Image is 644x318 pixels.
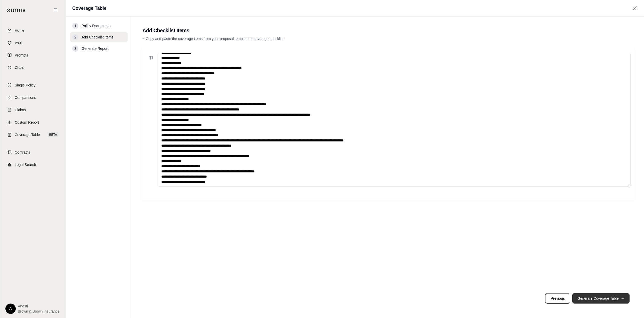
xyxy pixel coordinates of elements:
span: Policy Documents [82,23,110,28]
span: • [142,37,144,41]
div: 1 [72,23,78,29]
span: Home [15,28,24,33]
h1: Coverage Table [72,5,107,12]
span: Coverage Table [15,132,40,137]
span: Custom Report [15,120,39,125]
span: Comparisons [15,95,36,100]
button: Collapse sidebar [51,6,60,14]
span: BETA [48,132,59,137]
a: Comparisons [3,92,63,103]
button: Previous [545,293,570,304]
span: Anesti [18,304,60,309]
a: Vault [3,37,63,49]
a: Contracts [3,147,63,158]
div: A [5,304,16,314]
span: Chats [15,65,24,70]
span: Add Checklist Items [82,35,114,40]
span: Legal Search [15,162,36,167]
a: Coverage TableBETA [3,129,63,140]
div: 3 [72,45,78,52]
span: → [621,296,624,301]
a: Prompts [3,50,63,61]
a: Single Policy [3,79,63,91]
a: Home [3,25,63,36]
span: Prompts [15,53,28,58]
img: Qumis Logo [6,9,26,12]
a: Legal Search [3,159,63,170]
span: Generate Report [82,46,108,51]
button: Generate Coverage Table→ [572,293,630,304]
div: 2 [72,34,78,40]
span: Contracts [15,150,30,155]
span: Single Policy [15,83,35,88]
h2: Add Checklist Items [142,27,634,34]
span: Brown & Brown Insurance [18,309,60,314]
span: Vault [15,40,23,45]
a: Chats [3,62,63,73]
a: Custom Report [3,117,63,128]
span: Copy and paste the coverage items from your proposal template or coverage checklist [146,37,284,41]
a: Claims [3,104,63,116]
span: Claims [15,107,26,113]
